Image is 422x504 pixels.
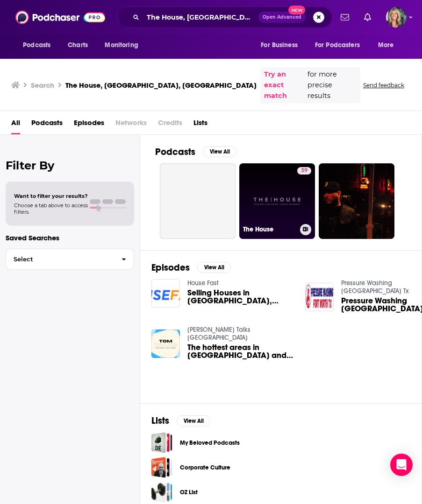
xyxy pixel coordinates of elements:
[386,7,407,28] span: Logged in as lisa.beech
[151,432,172,453] a: My Beloved Podcasts
[378,39,394,52] span: More
[372,36,406,54] button: open menu
[337,9,353,25] a: Show notifications dropdown
[263,15,301,20] span: Open Advanced
[143,10,258,25] input: Search podcasts, credits, & more...
[180,462,230,473] a: Corporate Culture
[151,262,190,273] h2: Episodes
[309,36,373,54] button: open menu
[197,262,231,273] button: View All
[68,39,88,52] span: Charts
[177,415,210,427] button: View All
[23,39,50,52] span: Podcasts
[390,454,413,476] div: Open Intercom Messenger
[187,326,250,342] a: Tom Talks Fort Worth
[155,146,236,158] a: PodcastsView All
[239,163,315,239] a: 39The House
[11,115,20,134] a: All
[187,343,294,359] span: The hottest areas in [GEOGRAPHIC_DATA] and [GEOGRAPHIC_DATA] [GEOGRAPHIC_DATA] | [MEDICAL_DATA] |...
[203,146,236,157] button: View All
[305,283,334,311] img: Pressure Washing Fort Worth Tx
[105,39,138,52] span: Monitoring
[360,81,407,89] button: Send feedback
[115,115,147,134] span: Networks
[315,39,360,52] span: For Podcasters
[6,233,134,242] p: Saved Searches
[301,166,308,175] span: 39
[98,36,150,54] button: open menu
[31,115,63,134] a: Podcasts
[308,69,357,101] span: for more precise results
[151,329,180,358] img: The hottest areas in Dallas and Fort Worth TX | Child Neglect | Home Auctions | Lab Grown Meat
[158,115,182,134] span: Credits
[6,249,134,270] button: Select
[151,482,172,503] a: OZ List
[74,115,104,134] a: Episodes
[6,256,114,262] span: Select
[16,36,63,54] button: open menu
[151,415,210,427] a: ListsView All
[180,487,198,497] a: OZ List
[264,69,306,101] a: Try an exact match
[187,279,219,287] a: House Fast
[180,438,240,448] a: My Beloved Podcasts
[193,115,207,134] a: Lists
[297,167,311,175] a: 39
[65,81,257,90] h3: The House, [GEOGRAPHIC_DATA], [GEOGRAPHIC_DATA]
[341,279,409,295] a: Pressure Washing Fort Worth Tx
[6,159,134,172] h2: Filter By
[360,9,375,25] a: Show notifications dropdown
[187,289,294,305] a: Selling Houses in Fort Worth, TX
[151,279,180,308] img: Selling Houses in Fort Worth, TX
[14,193,88,199] span: Want to filter your results?
[151,457,172,478] a: Corporate Culture
[151,415,169,427] h2: Lists
[261,39,298,52] span: For Business
[386,7,407,28] button: Show profile menu
[254,36,309,54] button: open menu
[155,146,195,158] h2: Podcasts
[151,262,231,273] a: EpisodesView All
[187,343,294,359] a: The hottest areas in Dallas and Fort Worth TX | Child Neglect | Home Auctions | Lab Grown Meat
[14,202,88,215] span: Choose a tab above to access filters.
[187,289,294,305] span: Selling Houses in [GEOGRAPHIC_DATA], [GEOGRAPHIC_DATA]
[243,225,296,233] h3: The House
[258,12,306,23] button: Open AdvancedNew
[62,36,93,54] a: Charts
[288,6,305,14] span: New
[117,7,332,28] div: Search podcasts, credits, & more...
[15,8,105,26] img: Podchaser - Follow, Share and Rate Podcasts
[31,81,54,90] h3: Search
[386,7,407,28] img: User Profile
